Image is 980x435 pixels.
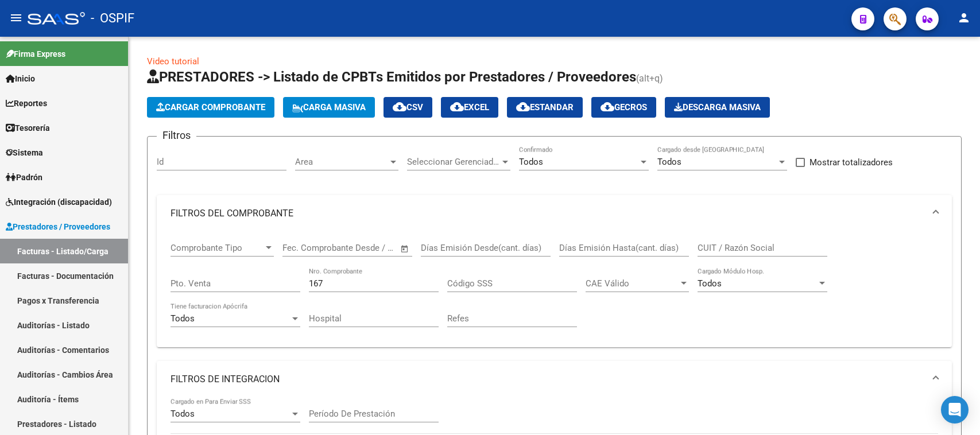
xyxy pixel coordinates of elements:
span: CSV [393,102,423,112]
button: Cargar Comprobante [147,97,274,118]
span: Firma Express [6,48,65,60]
span: - OSPIF [91,6,134,31]
span: Estandar [516,102,574,112]
button: Gecros [591,97,656,118]
span: Prestadores / Proveedores [6,220,110,233]
span: Todos [171,409,195,419]
span: Carga Masiva [292,102,366,112]
input: Fecha inicio [282,243,329,253]
button: CSV [384,97,432,118]
mat-icon: cloud_download [516,100,530,114]
span: Todos [657,157,681,167]
span: Area [295,157,388,167]
button: Estandar [507,97,583,118]
button: Descarga Masiva [665,97,770,118]
span: (alt+q) [636,73,663,84]
span: Seleccionar Gerenciador [407,157,500,167]
span: Inicio [6,72,35,85]
span: Mostrar totalizadores [809,156,893,169]
span: CAE Válido [586,278,679,289]
mat-expansion-panel-header: FILTROS DE INTEGRACION [157,361,952,398]
mat-icon: cloud_download [393,100,406,114]
app-download-masive: Descarga masiva de comprobantes (adjuntos) [665,97,770,118]
mat-icon: cloud_download [601,100,614,114]
span: Todos [171,313,195,324]
span: Cargar Comprobante [156,102,265,112]
mat-panel-title: FILTROS DEL COMPROBANTE [171,207,924,220]
span: Sistema [6,146,43,159]
span: Reportes [6,97,47,110]
mat-panel-title: FILTROS DE INTEGRACION [171,373,924,386]
span: EXCEL [450,102,489,112]
div: FILTROS DEL COMPROBANTE [157,232,952,347]
a: Video tutorial [147,56,199,67]
button: EXCEL [441,97,498,118]
button: Open calendar [398,242,412,255]
h3: Filtros [157,127,196,143]
span: Descarga Masiva [674,102,761,112]
span: Todos [698,278,722,289]
span: Comprobante Tipo [171,243,264,253]
span: Integración (discapacidad) [6,196,112,208]
span: Padrón [6,171,42,184]
button: Carga Masiva [283,97,375,118]
mat-icon: person [957,11,971,25]
input: Fecha fin [339,243,395,253]
mat-icon: menu [9,11,23,25]
span: Todos [519,157,543,167]
span: Gecros [601,102,647,112]
mat-icon: cloud_download [450,100,464,114]
div: Open Intercom Messenger [941,396,969,424]
span: Tesorería [6,122,50,134]
mat-expansion-panel-header: FILTROS DEL COMPROBANTE [157,195,952,232]
span: PRESTADORES -> Listado de CPBTs Emitidos por Prestadores / Proveedores [147,69,636,85]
